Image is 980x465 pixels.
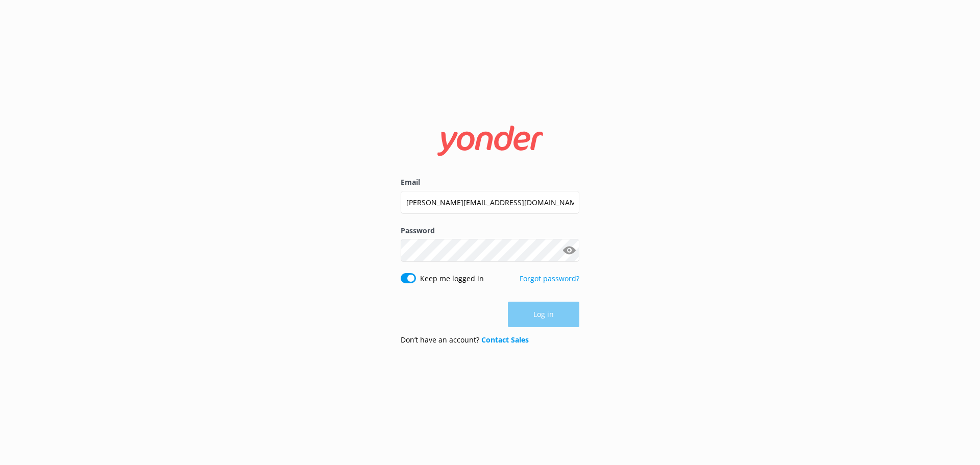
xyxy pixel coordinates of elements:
[420,273,484,284] label: Keep me logged in
[401,177,579,188] label: Email
[559,240,579,261] button: Show password
[401,334,529,346] p: Don’t have an account?
[481,335,529,345] a: Contact Sales
[401,191,579,214] input: user@emailaddress.com
[520,274,579,283] a: Forgot password?
[401,225,579,236] label: Password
